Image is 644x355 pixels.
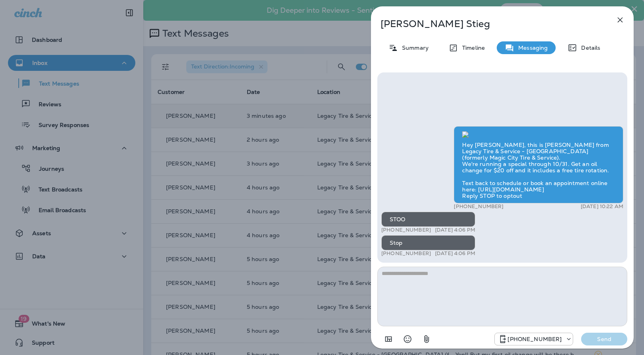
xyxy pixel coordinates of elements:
[400,331,416,347] button: Select an emoji
[435,250,475,257] p: [DATE] 4:06 PM
[454,203,503,210] p: [PHONE_NUMBER]
[458,45,485,51] p: Timeline
[581,203,623,210] p: [DATE] 10:22 AM
[577,45,600,51] p: Details
[381,227,431,233] p: [PHONE_NUMBER]
[381,212,475,227] div: STOO
[435,227,475,233] p: [DATE] 4:06 PM
[507,336,562,342] p: [PHONE_NUMBER]
[495,334,573,344] div: +1 (205) 606-2088
[381,250,431,257] p: [PHONE_NUMBER]
[381,18,598,29] p: [PERSON_NAME] Stieg
[454,126,623,203] div: Hey [PERSON_NAME], this is [PERSON_NAME] from Legacy Tire & Service - [GEOGRAPHIC_DATA] (formerly...
[514,45,548,51] p: Messaging
[462,131,468,138] img: twilio-download
[381,331,396,347] button: Add in a premade template
[381,235,475,250] div: Stop
[398,45,429,51] p: Summary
